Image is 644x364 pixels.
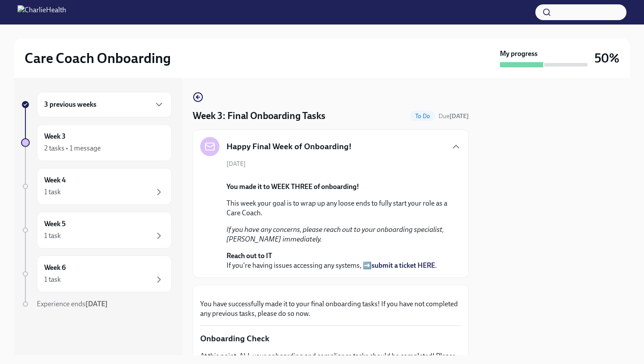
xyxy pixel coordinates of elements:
h6: Week 6 [44,263,66,273]
img: CharlieHealth [18,5,66,19]
div: 1 task [44,275,61,284]
div: 2 tasks • 1 message [44,143,101,153]
a: Week 51 task [21,212,172,248]
h5: Happy Final Week of Onboarding! [226,141,352,152]
span: [DATE] [226,160,246,168]
a: submit a ticket HERE [372,261,435,269]
a: Week 61 task [21,255,172,292]
span: To Do [410,113,435,119]
h6: Week 4 [44,175,66,185]
strong: [DATE] [449,112,469,120]
span: September 6th, 2025 10:00 [439,112,469,120]
p: Onboarding Check [200,333,461,344]
span: Experience ends [37,300,108,308]
strong: You made it to WEEK THREE of onboarding! [226,182,359,191]
h3: 50% [594,50,619,66]
em: If you have any concerns, please reach out to your onboarding specialist, [PERSON_NAME] immediately. [226,225,444,243]
p: You have successfully made it to your final onboarding tasks! If you have not completed any previ... [200,299,461,318]
strong: [DATE] [85,300,108,308]
p: This week your goal is to wrap up any loose ends to fully start your role as a Care Coach. [226,199,447,218]
span: Due [439,112,469,120]
a: Week 32 tasks • 1 message [21,124,172,161]
strong: Reach out to IT [226,252,272,260]
h4: Week 3: Final Onboarding Tasks [193,109,326,122]
a: Week 41 task [21,168,172,205]
p: If you're having issues accessing any systems, ➡️ . [226,251,447,270]
h6: Week 5 [44,219,66,229]
div: 1 task [44,187,61,197]
strong: My progress [500,49,538,59]
div: 1 task [44,231,61,241]
div: 3 previous weeks [37,92,172,117]
h6: 3 previous weeks [44,100,96,109]
h6: Week 3 [44,132,66,141]
h2: Care Coach Onboarding [25,49,171,67]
